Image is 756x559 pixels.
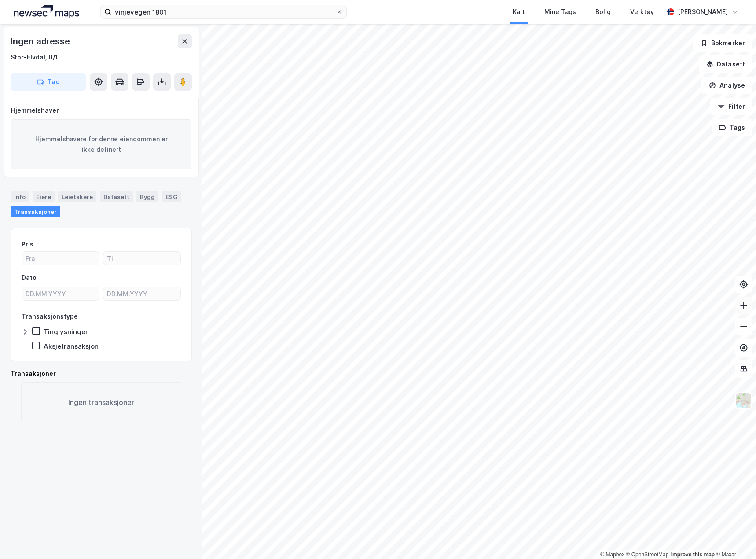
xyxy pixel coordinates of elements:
[735,392,752,409] img: Z
[712,517,756,559] div: Kontrollprogram for chat
[14,5,79,18] img: logo.a4113a55bc3d86da70a041830d287a7e.svg
[22,239,33,250] div: Pris
[11,191,29,202] div: Info
[22,252,99,265] input: Fra
[44,342,99,350] div: Aksjetransaksjon
[58,191,96,202] div: Leietakere
[678,7,728,17] div: [PERSON_NAME]
[595,7,611,17] div: Bolig
[699,55,752,73] button: Datasett
[22,287,99,300] input: DD.MM.YYYY
[11,105,191,116] div: Hjemmelshaver
[103,252,180,265] input: Til
[626,552,669,558] a: OpenStreetMap
[710,98,752,115] button: Filter
[544,7,576,17] div: Mine Tags
[11,206,60,217] div: Transaksjoner
[11,34,71,48] div: Ingen adresse
[44,327,88,336] div: Tinglysninger
[103,287,180,300] input: DD.MM.YYYY
[600,552,624,558] a: Mapbox
[712,119,752,136] button: Tags
[671,552,715,558] a: Improve this map
[136,191,158,202] div: Bygg
[11,119,191,169] div: Hjemmelshavere for denne eiendommen er ikke definert
[162,191,181,202] div: ESG
[11,368,192,379] div: Transaksjoner
[11,52,58,63] div: Stor-Elvdal, 0/1
[21,382,181,422] div: Ingen transaksjoner
[100,191,133,202] div: Datasett
[22,311,78,322] div: Transaksjonstype
[22,272,37,283] div: Dato
[33,191,55,202] div: Eiere
[712,517,756,559] iframe: Chat Widget
[630,7,654,17] div: Verktøy
[693,34,752,52] button: Bokmerker
[11,73,86,91] button: Tag
[111,5,336,18] input: Søk på adresse, matrikkel, gårdeiere, leietakere eller personer
[513,7,525,17] div: Kart
[701,77,752,94] button: Analyse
